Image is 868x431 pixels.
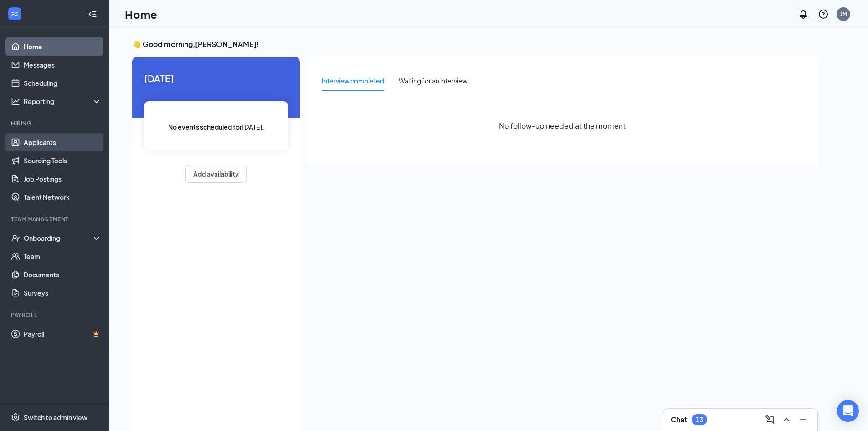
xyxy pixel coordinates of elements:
div: Interview completed [322,76,384,86]
div: Reporting [24,97,102,106]
a: Documents [24,265,102,284]
svg: UserCheck [11,234,20,243]
a: Team [24,247,102,265]
h1: Home [125,6,157,22]
svg: ComposeMessage [765,414,776,425]
svg: Notifications [798,9,809,20]
svg: Settings [11,413,20,422]
svg: Minimize [797,414,808,425]
a: Sourcing Tools [24,151,102,170]
span: No events scheduled for [DATE] . [168,122,264,132]
svg: Analysis [11,97,20,106]
div: JM [840,10,847,18]
div: Onboarding [24,234,94,243]
svg: ChevronUp [781,414,792,425]
span: [DATE] [144,71,288,85]
svg: Collapse [88,10,97,19]
div: Team Management [11,215,100,223]
button: ComposeMessage [763,412,777,427]
a: Scheduling [24,74,102,92]
svg: QuestionInfo [818,9,829,20]
div: Open Intercom Messenger [837,400,859,422]
a: Talent Network [24,188,102,206]
a: Messages [24,56,102,74]
button: Add availability [185,165,247,183]
h3: Chat [671,415,687,425]
button: Minimize [796,412,810,427]
div: Switch to admin view [24,413,87,422]
a: Surveys [24,284,102,302]
div: Hiring [11,119,100,127]
button: ChevronUp [779,412,794,427]
span: No follow-up needed at the moment [499,120,626,131]
h3: 👋 Good morning, [PERSON_NAME] ! [132,39,817,49]
a: Applicants [24,133,102,151]
a: Home [24,37,102,56]
a: Job Postings [24,170,102,188]
svg: WorkstreamLogo [10,9,19,18]
a: PayrollCrown [24,325,102,343]
div: 13 [696,416,703,424]
div: Waiting for an interview [399,76,467,86]
div: Payroll [11,311,100,319]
